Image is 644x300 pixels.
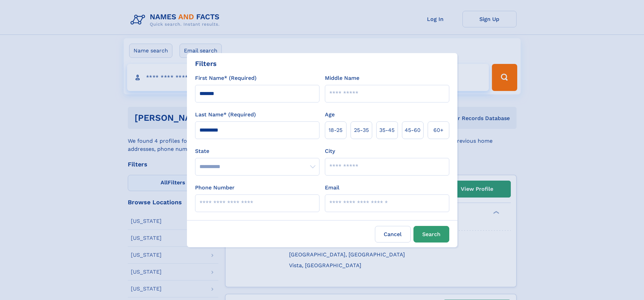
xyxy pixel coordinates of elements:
[325,74,359,82] label: Middle Name
[405,126,421,134] span: 45‑60
[195,59,217,69] div: Filters
[354,126,369,134] span: 25‑35
[195,74,257,82] label: First Name* (Required)
[325,184,339,192] label: Email
[325,147,335,155] label: City
[433,126,444,134] span: 60+
[379,126,395,134] span: 35‑45
[195,184,235,192] label: Phone Number
[195,147,319,155] label: State
[195,111,256,119] label: Last Name* (Required)
[375,226,411,243] label: Cancel
[329,126,342,134] span: 18‑25
[413,226,449,243] button: Search
[325,111,335,119] label: Age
